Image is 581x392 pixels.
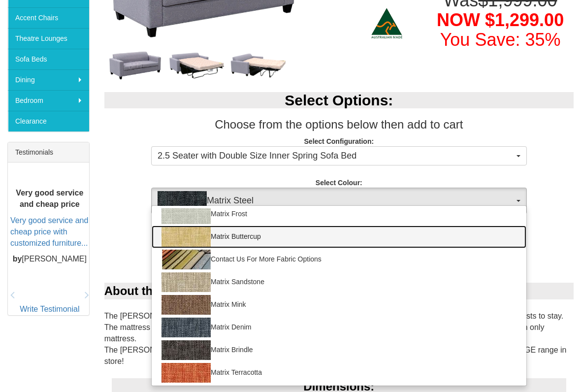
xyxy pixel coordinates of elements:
img: Matrix Mink [161,295,211,315]
a: Matrix Terracotta [152,361,526,384]
img: Matrix Buttercup [161,227,211,247]
a: Matrix Brindle [152,339,526,361]
img: Matrix Sandstone [161,272,211,292]
img: Matrix Frost [161,204,211,224]
a: Matrix Buttercup [152,226,526,248]
a: Matrix Mink [152,294,526,316]
a: Matrix Sandstone [152,271,526,294]
a: Contact Us For More Fabric Options [152,248,526,271]
img: Matrix Denim [161,318,211,337]
img: Matrix Terracotta [161,363,211,383]
img: Contact Us For More Fabric Options [161,250,211,269]
a: Matrix Denim [152,316,526,339]
a: Matrix Frost [152,203,526,226]
img: Matrix Brindle [161,340,211,360]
